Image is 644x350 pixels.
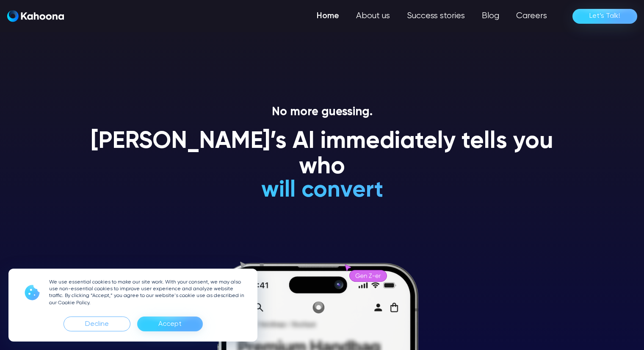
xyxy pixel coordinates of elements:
p: We use essential cookies to make our site work. With your consent, we may also use non-essential ... [49,279,247,306]
div: Decline [64,317,130,331]
a: About us [348,8,398,25]
a: Success stories [398,8,473,25]
a: Home [308,8,348,25]
div: Accept [137,317,203,331]
p: No more guessing. [81,105,564,119]
h1: [PERSON_NAME]’s AI immediately tells you who [81,129,564,180]
a: home [7,10,64,22]
div: Accept [158,317,182,331]
a: Blog [473,8,508,25]
div: Decline [85,317,109,331]
div: Let’s Talk! [589,9,620,23]
img: Kahoona logo white [7,10,64,22]
a: Careers [508,8,556,25]
a: Let’s Talk! [572,9,637,24]
h1: will convert [197,178,447,203]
